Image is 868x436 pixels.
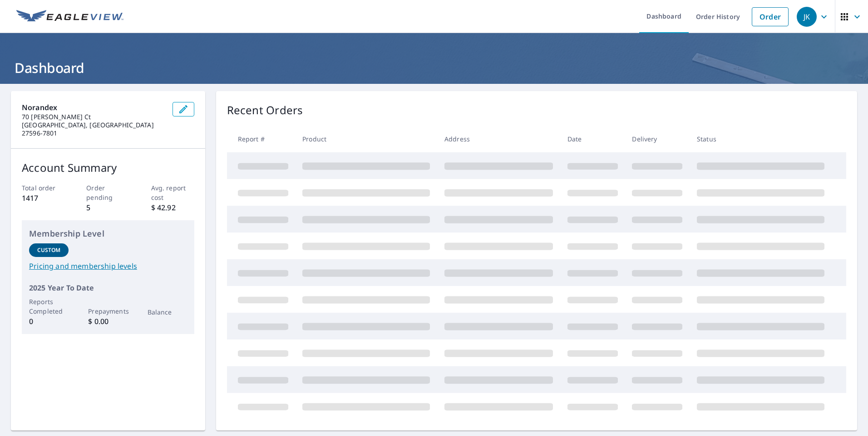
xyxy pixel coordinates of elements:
p: [GEOGRAPHIC_DATA], [GEOGRAPHIC_DATA] 27596-7801 [22,121,165,137]
img: EV Logo [16,10,123,24]
p: Custom [37,246,61,254]
th: Delivery [625,126,690,152]
p: Membership Level [29,228,187,240]
a: Pricing and membership levels [29,261,187,271]
p: Reports Completed [29,297,69,316]
p: Prepayments [88,306,128,316]
p: Norandex [22,102,165,113]
h1: Dashboard [11,58,857,77]
p: Recent Orders [227,102,303,118]
p: Account Summary [22,160,194,176]
p: 0 [29,316,69,327]
th: Status [690,126,832,152]
div: JK [797,7,817,27]
p: Total order [22,183,65,193]
p: $ 0.00 [88,316,128,327]
a: Order [752,7,789,26]
p: 2025 Year To Date [29,282,187,293]
th: Address [437,126,560,152]
th: Date [560,126,625,152]
p: Order pending [86,183,129,202]
p: 70 [PERSON_NAME] Ct [22,113,165,121]
p: $ 42.92 [151,202,194,213]
th: Report # [227,126,296,152]
th: Product [295,126,437,152]
p: 5 [86,202,129,213]
p: 1417 [22,193,65,203]
p: Avg. report cost [151,183,194,202]
p: Balance [148,307,187,317]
